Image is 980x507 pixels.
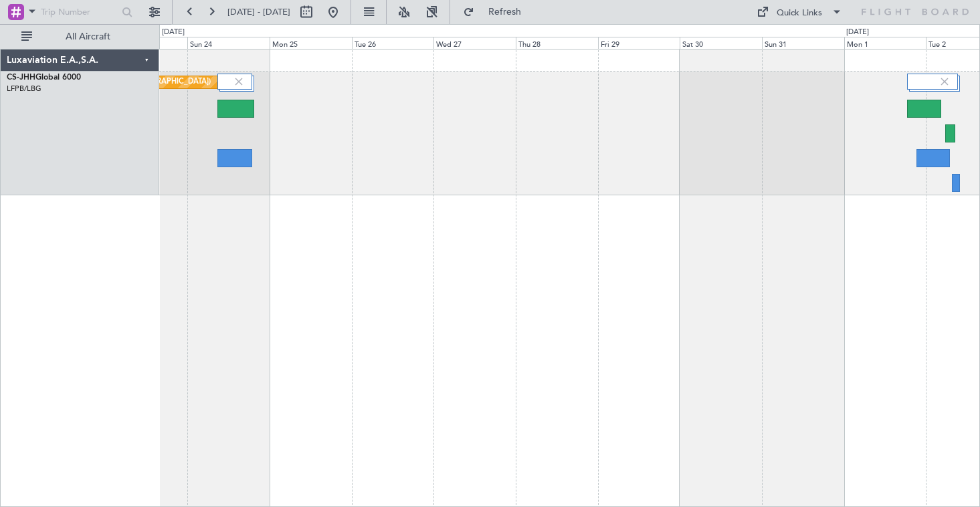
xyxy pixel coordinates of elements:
button: All Aircraft [15,26,145,47]
a: LFPB/LBG [7,84,41,94]
div: [DATE] [846,27,869,38]
div: Fri 29 [598,37,680,49]
button: Refresh [457,1,537,23]
div: [DATE] [162,27,185,38]
img: gray-close.svg [233,76,245,88]
div: Mon 25 [270,37,352,49]
div: Sun 31 [762,37,844,49]
div: Sat 30 [680,37,762,49]
img: gray-close.svg [939,76,951,88]
input: Trip Number [41,2,118,22]
button: Quick Links [750,1,849,23]
span: CS-JHH [7,74,35,82]
div: Mon 1 [844,37,926,49]
div: Sun 24 [187,37,270,49]
span: All Aircraft [35,32,141,41]
div: Wed 27 [433,37,516,49]
div: Thu 28 [516,37,598,49]
span: [DATE] - [DATE] [227,6,290,18]
span: Refresh [477,7,533,17]
a: CS-JHHGlobal 6000 [7,74,81,82]
div: Tue 26 [352,37,434,49]
div: Quick Links [777,7,822,20]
